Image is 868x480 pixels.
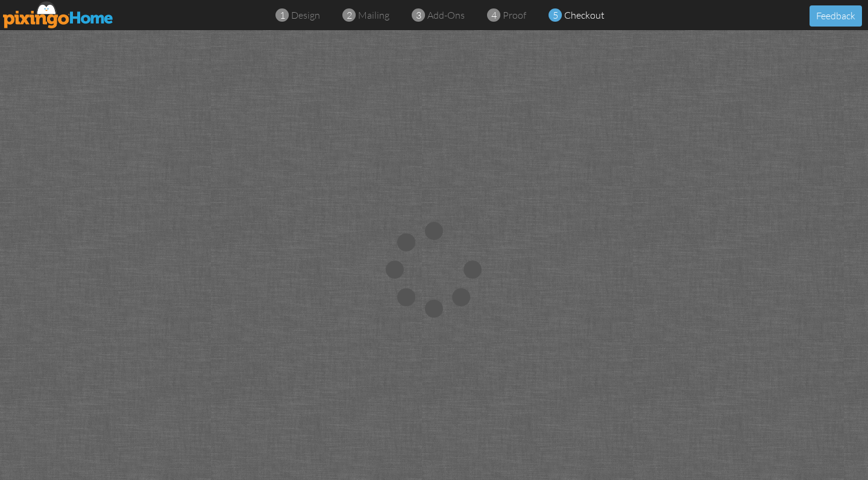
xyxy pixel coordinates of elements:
[553,8,558,22] span: 5
[503,9,526,21] span: proof
[3,1,114,28] img: pixingo logo
[291,9,320,21] span: design
[491,8,497,22] span: 4
[427,9,465,21] span: add-ons
[810,5,862,27] button: Feedback
[564,9,605,21] span: checkout
[416,8,421,22] span: 3
[347,8,352,22] span: 2
[280,8,285,22] span: 1
[358,9,389,21] span: mailing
